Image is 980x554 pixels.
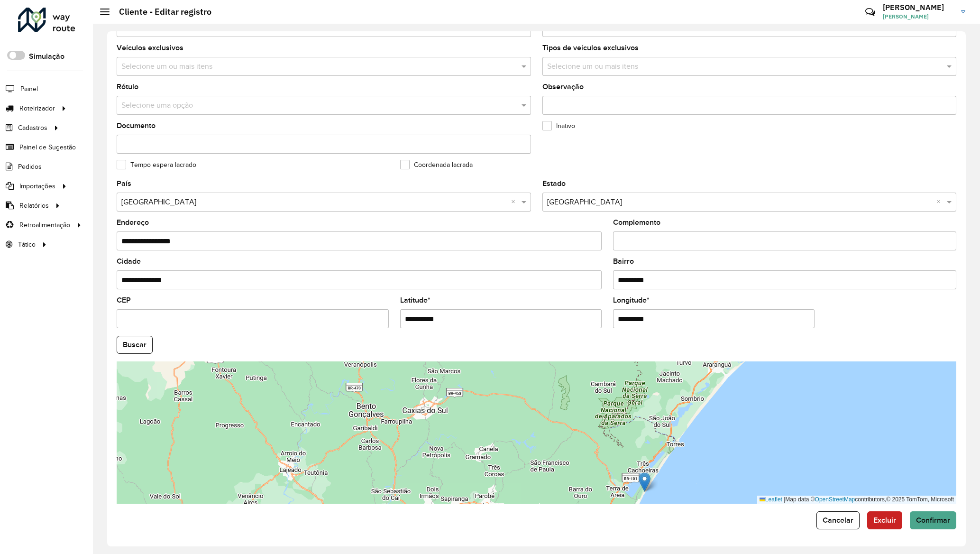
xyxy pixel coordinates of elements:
label: Veículos exclusivos [117,42,183,54]
span: Retroalimentação [19,220,70,230]
label: Documento [117,120,156,131]
label: Observação [542,81,584,92]
span: Clear all [511,196,519,208]
label: Endereço [117,217,149,228]
label: Longitude [613,295,650,306]
label: Complemento [613,217,660,228]
img: Marker [639,472,650,492]
label: Rótulo [117,81,138,92]
a: Leaflet [760,496,782,503]
span: [PERSON_NAME] [883,12,954,21]
label: Bairro [613,256,634,267]
div: Map data © contributors,© 2025 TomTom, Microsoft [757,496,956,504]
span: Relatórios [19,201,49,211]
label: CEP [117,295,131,306]
span: Cancelar [823,516,853,524]
label: Cidade [117,256,141,267]
span: | [784,496,785,503]
button: Buscar [117,336,153,354]
label: Latitude [400,295,430,306]
label: Tipos de veículos exclusivos [542,42,639,54]
span: Importações [19,181,55,191]
span: Roteirizador [19,103,55,113]
span: Painel [20,84,38,94]
span: Confirmar [916,516,950,524]
label: País [117,178,131,189]
a: OpenStreetMap [815,496,855,503]
a: Contato Rápido [860,2,880,22]
button: Confirmar [910,511,956,529]
h3: [PERSON_NAME] [883,3,954,12]
label: Estado [542,178,566,189]
span: Clear all [936,196,944,208]
label: Coordenada lacrada [400,160,473,170]
label: Tempo espera lacrado [117,160,196,170]
span: Painel de Sugestão [19,142,76,152]
h2: Cliente - Editar registro [110,7,211,17]
label: Simulação [29,51,64,62]
button: Excluir [867,511,902,529]
span: Cadastros [18,123,47,133]
span: Tático [18,240,36,249]
span: Pedidos [18,162,42,172]
label: Inativo [542,121,575,131]
span: Excluir [873,516,896,524]
button: Cancelar [816,511,860,529]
